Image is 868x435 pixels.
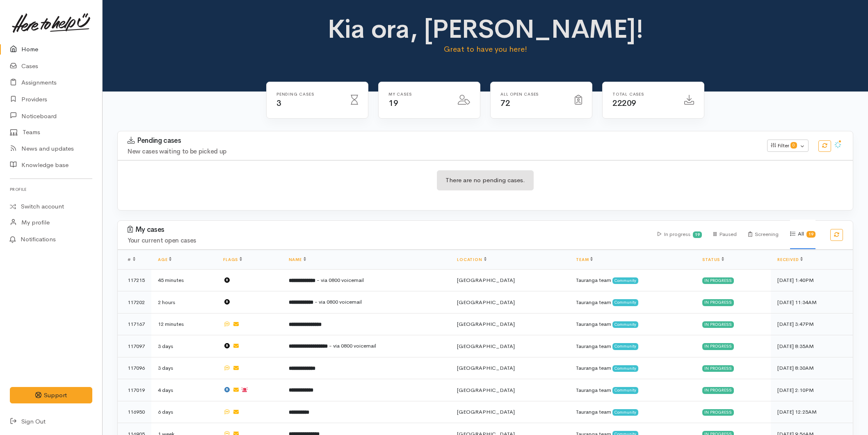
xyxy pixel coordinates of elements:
[118,335,151,357] td: 117097
[304,15,667,43] h1: Kia ora, [PERSON_NAME]!
[317,277,364,284] span: - via 0800 voicemail
[612,343,638,350] span: Community
[457,343,515,350] span: [GEOGRAPHIC_DATA]
[748,220,779,249] div: Screening
[151,379,217,401] td: 4 days
[569,269,696,291] td: Tauranga team
[315,298,362,305] span: - via 0800 voicemail
[612,409,638,416] span: Community
[702,299,734,306] div: In progress
[612,277,638,284] span: Community
[276,98,281,108] span: 3
[128,148,757,155] h4: New cases waiting to be picked up
[612,299,638,306] span: Community
[702,321,734,328] div: In progress
[118,379,151,401] td: 117019
[158,257,171,262] a: Age
[771,291,853,314] td: [DATE] 11:34AM
[695,232,700,237] b: 19
[128,257,135,262] span: #
[128,237,648,244] h4: Your current open cases
[118,357,151,379] td: 117096
[437,170,534,190] div: There are no pending cases.
[304,43,667,55] p: Great to have you here!
[612,387,638,394] span: Community
[702,257,724,262] a: Status
[569,313,696,335] td: Tauranga team
[569,379,696,401] td: Tauranga team
[569,401,696,423] td: Tauranga team
[151,269,217,291] td: 45 minutes
[702,409,734,416] div: In progress
[118,291,151,314] td: 117202
[702,343,734,350] div: In progress
[771,269,853,291] td: [DATE] 1:40PM
[151,357,217,379] td: 3 days
[767,140,809,152] button: Filter0
[128,226,648,234] h3: My cases
[151,291,217,314] td: 2 hours
[569,357,696,379] td: Tauranga team
[702,277,734,284] div: In progress
[276,92,341,96] h6: Pending cases
[128,137,757,145] h3: Pending cases
[702,387,734,394] div: In progress
[457,257,486,262] a: Location
[612,92,674,96] h6: Total cases
[10,184,92,195] h6: Profile
[457,408,515,415] span: [GEOGRAPHIC_DATA]
[771,313,853,335] td: [DATE] 3:47PM
[576,257,593,262] a: Team
[771,335,853,357] td: [DATE] 8:35AM
[771,357,853,379] td: [DATE] 8:30AM
[771,379,853,401] td: [DATE] 2:10PM
[151,335,217,357] td: 3 days
[777,257,803,262] a: Received
[457,321,515,327] span: [GEOGRAPHIC_DATA]
[790,142,797,149] span: 0
[329,342,376,349] span: - via 0800 voicemail
[500,98,510,108] span: 72
[612,321,638,328] span: Community
[809,231,813,237] b: 19
[771,401,853,423] td: [DATE] 12:25AM
[612,98,636,108] span: 22209
[457,277,515,284] span: [GEOGRAPHIC_DATA]
[790,220,815,249] div: All
[569,335,696,357] td: Tauranga team
[713,220,737,249] div: Paused
[10,387,92,404] button: Support
[702,365,734,372] div: In progress
[569,291,696,314] td: Tauranga team
[612,365,638,372] span: Community
[151,401,217,423] td: 6 days
[118,269,151,291] td: 117215
[658,220,702,249] div: In progress
[223,257,242,262] a: Flags
[388,98,398,108] span: 19
[457,364,515,371] span: [GEOGRAPHIC_DATA]
[457,387,515,394] span: [GEOGRAPHIC_DATA]
[151,313,217,335] td: 12 minutes
[118,313,151,335] td: 117167
[500,92,565,96] h6: All Open cases
[289,257,306,262] a: Name
[118,401,151,423] td: 116950
[388,92,448,96] h6: My cases
[457,299,515,306] span: [GEOGRAPHIC_DATA]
